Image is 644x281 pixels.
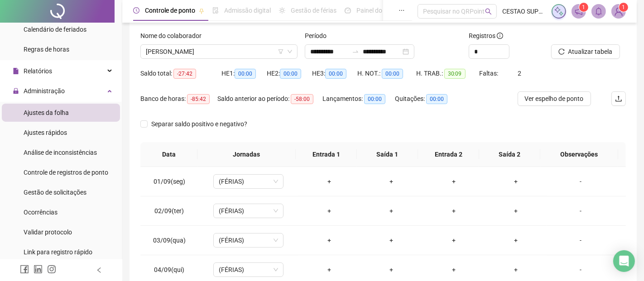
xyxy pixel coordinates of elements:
span: Ajustes rápidos [24,129,67,136]
span: 00:00 [325,69,346,79]
span: Link para registro rápido [24,248,92,256]
span: 1 [582,4,585,10]
button: Ver espelho de ponto [518,91,591,106]
span: instagram [47,265,56,274]
sup: 1 [579,3,588,12]
th: Data [140,142,197,167]
th: Entrada 2 [418,142,479,167]
div: + [368,265,415,275]
div: - [554,176,608,186]
span: (FÉRIAS) [219,263,278,276]
span: file [13,68,19,74]
div: Lançamentos: [322,94,395,104]
span: upload [615,95,622,102]
span: Ajustes da folha [24,109,69,116]
span: search [485,8,492,15]
span: lock [13,88,19,94]
div: Banco de horas: [140,94,217,104]
span: Ocorrências [24,209,58,216]
div: HE 1: [221,68,267,79]
th: Jornadas [197,142,296,167]
span: sun [279,7,285,14]
span: 2 [518,70,522,77]
span: down [287,49,293,54]
span: Painel do DP [356,7,392,14]
div: HE 2: [267,68,312,79]
span: 30:09 [444,69,466,79]
div: H. NOT.: [357,68,416,79]
span: bell [595,7,603,15]
div: Quitações: [395,94,458,104]
div: Saldo anterior ao período: [217,94,322,104]
span: 00:00 [382,69,403,79]
span: Faltas: [480,70,500,77]
img: 84849 [612,5,625,18]
div: + [430,176,477,186]
div: H. TRAB.: [416,68,480,79]
th: Saída 2 [479,142,540,167]
label: Período [305,31,332,41]
span: notification [575,7,583,15]
span: NATALIA DA SILVA NASCIMENTO [146,45,292,58]
span: file-done [212,7,219,14]
span: swap-right [352,48,359,55]
span: Ver espelho de ponto [525,94,584,104]
th: Entrada 1 [296,142,357,167]
span: 02/09(ter) [154,207,184,214]
span: -27:42 [173,69,196,79]
span: filter [278,49,284,54]
span: Admissão digital [224,7,271,14]
span: clock-circle [133,7,139,14]
span: left [96,267,102,273]
th: Saída 1 [357,142,418,167]
span: Análise de inconsistências [24,149,97,156]
span: 03/09(qua) [153,237,186,244]
span: Administração [24,87,65,95]
div: + [430,265,477,275]
span: 00:00 [364,94,385,104]
div: + [368,235,415,245]
span: 00:00 [235,69,256,79]
div: + [306,176,353,186]
div: + [306,265,353,275]
div: + [306,206,353,216]
sup: Atualize o seu contato no menu Meus Dados [619,3,628,12]
span: Calendário de feriados [24,26,87,33]
span: to [352,48,359,55]
div: + [430,235,477,245]
div: + [492,265,539,275]
div: + [430,206,477,216]
div: HE 3: [312,68,357,79]
span: Observações [548,149,611,159]
span: Controle de registros de ponto [24,169,108,176]
span: Relatórios [24,67,52,75]
span: Separar saldo positivo e negativo? [148,119,251,129]
span: ellipsis [399,7,405,14]
span: Controle de ponto [145,7,195,14]
span: Regras de horas [24,46,69,53]
span: Atualizar tabela [568,47,613,57]
span: linkedin [34,265,43,274]
span: (FÉRIAS) [219,233,278,247]
div: + [368,176,415,186]
div: - [554,206,608,216]
span: Gestão de solicitações [24,189,87,196]
button: Atualizar tabela [551,44,620,59]
span: -58:00 [291,94,313,104]
span: 01/09(seg) [154,178,185,185]
div: + [492,176,539,186]
span: pushpin [199,8,204,14]
div: + [306,235,353,245]
span: dashboard [345,7,351,14]
span: 1 [622,4,625,10]
span: reload [558,48,565,55]
span: Registros [469,31,503,41]
div: + [492,235,539,245]
span: (FÉRIAS) [219,175,278,188]
span: facebook [20,265,29,274]
span: CESTAO SUPERMERCADOS [502,6,546,16]
span: info-circle [497,33,503,39]
span: Gestão de férias [291,7,336,14]
span: 04/09(qui) [154,266,184,273]
span: 00:00 [280,69,301,79]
